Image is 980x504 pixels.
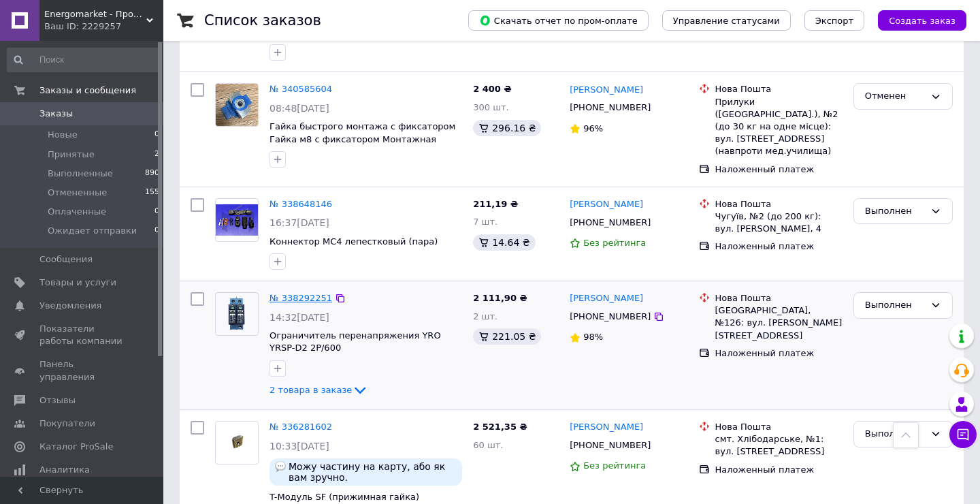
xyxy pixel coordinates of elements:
span: 2 [154,148,159,161]
span: 10:33[DATE] [269,441,329,452]
div: 296.16 ₴ [473,120,541,136]
img: :speech_balloon: [275,461,286,472]
div: Нова Пошта [715,421,843,433]
button: Чат с покупателем [949,421,977,448]
span: Без рейтинга [583,460,646,471]
a: Фото товару [215,292,259,336]
span: 60 шт. [473,440,503,450]
span: Аналитика [39,464,90,476]
span: Можу частину на карту, або як вам зручно. [289,461,457,483]
span: 0 [154,129,159,141]
img: Фото товару [216,293,258,335]
a: [PERSON_NAME] [570,84,643,97]
span: 0 [154,225,159,237]
div: смт. Хлібодарське, №1: вул. [STREET_ADDRESS] [715,433,843,458]
span: Новые [48,129,78,141]
span: 98% [583,332,603,342]
div: Выполнен [865,427,925,441]
span: [PHONE_NUMBER] [570,217,651,227]
div: Нова Пошта [715,83,843,95]
a: [PERSON_NAME] [570,292,643,305]
a: № 338648146 [269,199,332,209]
span: 96% [583,123,603,133]
span: 2 111,90 ₴ [473,293,527,303]
span: Выполненные [48,168,113,180]
h1: Список заказов [204,12,321,29]
div: Чугуїв, №2 (до 200 кг): вул. [PERSON_NAME], 4 [715,210,843,235]
span: Уведомления [39,300,101,312]
span: Отзывы [39,394,76,407]
div: 14.64 ₴ [473,234,535,251]
span: Показатели работы компании [39,323,126,347]
div: Наложенный платеж [715,347,843,360]
button: Управление статусами [662,10,791,31]
a: Фото товару [215,421,259,464]
a: Фото товару [215,83,259,127]
span: 16:37[DATE] [269,217,329,228]
span: Заказы и сообщения [39,84,136,97]
input: Поиск [7,48,161,72]
div: Выполнен [865,204,925,219]
div: 221.05 ₴ [473,328,541,345]
span: Скачать отчет по пром-оплате [479,14,638,27]
img: Фото товару [216,204,258,236]
a: № 338292251 [269,293,332,303]
span: Ожидает отправки [48,225,137,237]
span: Панель управления [39,358,126,383]
span: 7 шт. [473,217,497,227]
button: Скачать отчет по пром-оплате [468,10,649,31]
div: Прилуки ([GEOGRAPHIC_DATA].), №2 (до 30 кг на одне місце): вул. [STREET_ADDRESS] (навпроти мед.уч... [715,96,843,158]
img: Фото товару [216,84,258,126]
span: [PHONE_NUMBER] [570,311,651,321]
span: 890 [145,168,159,180]
span: Отмененные [48,187,107,199]
div: Наложенный платеж [715,240,843,253]
a: Ограничитель перенапряжения YRO YRSP-D2 2P/600 [269,330,441,353]
span: Каталог ProSale [39,441,113,453]
span: 2 товара в заказе [269,385,352,395]
div: [GEOGRAPHIC_DATA], №126: вул. [PERSON_NAME][STREET_ADDRESS] [715,304,843,342]
a: Коннектор MC4 лепестковый (пара) [269,236,438,247]
span: Заказы [39,108,73,120]
a: T-Модуль SF (прижимная гайка) [269,492,419,502]
span: Без рейтинга [583,238,646,248]
a: № 340585604 [269,84,332,94]
a: Гайка быстрого монтажа с фиксатором Гайка м8 с фиксатором Монтажная гайка солнечных панелей [269,121,455,157]
div: Нова Пошта [715,292,843,304]
a: Фото товару [215,198,259,242]
div: Отменен [865,89,925,104]
div: Наложенный платеж [715,464,843,476]
a: [PERSON_NAME] [570,198,643,211]
span: 0 [154,206,159,218]
button: Создать заказ [878,10,966,31]
span: Energomarket - Простой заказ, большой выбор! [44,8,146,20]
a: [PERSON_NAME] [570,421,643,434]
div: Выполнен [865,298,925,313]
span: Покупатели [39,418,95,430]
span: 08:48[DATE] [269,103,329,114]
span: Товары и услуги [39,277,116,289]
span: Сообщения [39,253,93,266]
span: Создать заказ [889,16,955,26]
span: Оплаченные [48,206,106,218]
span: 2 400 ₴ [473,84,511,94]
a: 2 товара в заказе [269,385,368,395]
span: 14:32[DATE] [269,312,329,323]
div: Наложенный платеж [715,163,843,176]
span: [PHONE_NUMBER] [570,102,651,112]
div: Нова Пошта [715,198,843,210]
span: 155 [145,187,159,199]
span: Управление статусами [673,16,780,26]
span: 300 шт. [473,102,509,112]
span: Экспорт [815,16,853,26]
span: 2 521,35 ₴ [473,422,527,432]
span: [PHONE_NUMBER] [570,440,651,450]
div: Ваш ID: 2229257 [44,20,163,33]
span: 211,19 ₴ [473,199,518,209]
a: Создать заказ [864,15,966,25]
button: Экспорт [804,10,864,31]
